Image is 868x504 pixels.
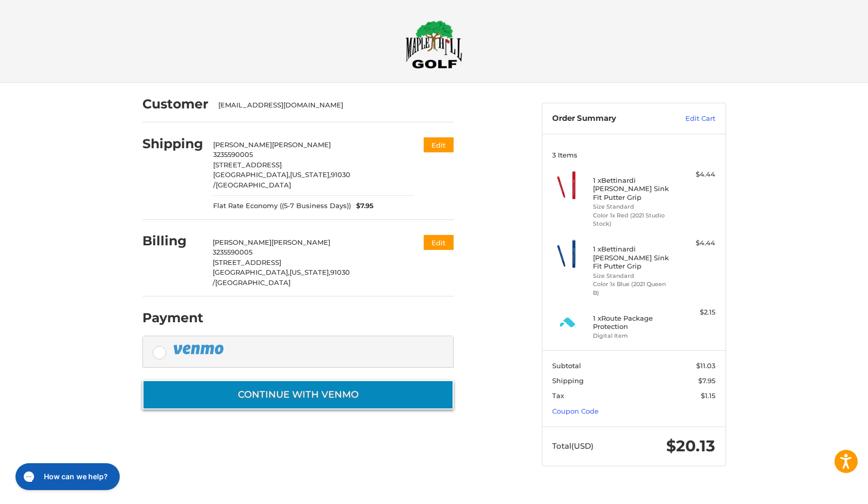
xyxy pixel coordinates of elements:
h2: Billing [142,233,203,249]
button: Edit [424,137,454,152]
span: [US_STATE], [290,268,330,276]
span: 91030 / [213,268,350,287]
span: $20.13 [666,436,715,455]
span: [GEOGRAPHIC_DATA] [216,181,291,189]
li: Color 1x Blue (2021 Queen B) [593,280,672,297]
span: [US_STATE], [290,170,331,179]
span: 3235590005 [213,150,253,159]
span: [STREET_ADDRESS] [213,161,282,169]
span: [GEOGRAPHIC_DATA], [213,268,290,276]
li: Size Standard [593,272,672,280]
div: $4.44 [674,238,715,248]
span: [PERSON_NAME] [213,140,272,149]
h4: 1 x Bettinardi [PERSON_NAME] Sink Fit Putter Grip [593,176,672,201]
span: [STREET_ADDRESS] [213,258,281,266]
span: 3235590005 [213,248,252,256]
h4: 1 x Route Package Protection [593,314,672,331]
li: Digital Item [593,332,672,340]
iframe: Gorgias live chat messenger [10,460,123,494]
button: Edit [424,235,454,250]
li: Size Standard [593,202,672,211]
div: [EMAIL_ADDRESS][DOMAIN_NAME] [218,100,443,111]
h2: Payment [142,310,203,326]
span: [GEOGRAPHIC_DATA] [215,278,291,287]
span: Shipping [552,376,584,385]
span: $7.95 [698,376,715,385]
h4: 1 x Bettinardi [PERSON_NAME] Sink Fit Putter Grip [593,245,672,270]
span: Flat Rate Economy ((5-7 Business Days)) [213,201,351,211]
a: Coupon Code [552,407,599,415]
span: [PERSON_NAME] [213,238,271,246]
h3: Order Summary [552,114,663,124]
button: Continue with Venmo [142,380,454,409]
h2: Shipping [142,136,203,152]
span: Subtotal [552,361,581,370]
img: PayPal icon [173,343,226,356]
h3: 3 Items [552,151,715,159]
span: $11.03 [696,361,715,370]
li: Color 1x Red (2021 Studio Stock) [593,211,672,228]
span: $1.15 [701,391,715,400]
span: Total (USD) [552,441,593,451]
div: $4.44 [674,169,715,180]
span: [PERSON_NAME] [271,238,330,246]
span: [GEOGRAPHIC_DATA], [213,170,290,179]
div: $2.15 [674,307,715,318]
span: $7.95 [351,201,374,211]
a: Edit Cart [663,114,715,124]
span: 91030 / [213,170,350,189]
span: [PERSON_NAME] [272,140,331,149]
span: Tax [552,391,564,400]
img: Maple Hill Golf [406,20,462,69]
h2: Customer [142,96,208,112]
